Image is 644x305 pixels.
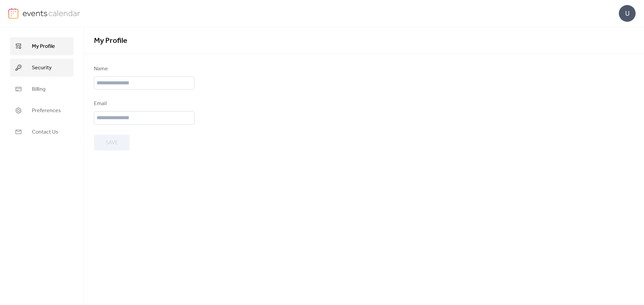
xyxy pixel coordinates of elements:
div: Name [94,65,193,73]
a: Security [10,59,73,77]
span: My Profile [32,43,55,51]
img: logo-type [22,8,80,18]
a: Contact Us [10,123,73,141]
div: U [619,5,636,22]
img: logo [8,8,18,19]
a: My Profile [10,37,73,55]
a: Preferences [10,101,73,120]
span: Preferences [32,107,61,115]
span: My Profile [94,33,127,48]
span: Security [32,64,52,72]
span: Contact Us [32,128,58,136]
div: Email [94,100,193,108]
span: Billing [32,85,46,93]
a: Billing [10,80,73,98]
